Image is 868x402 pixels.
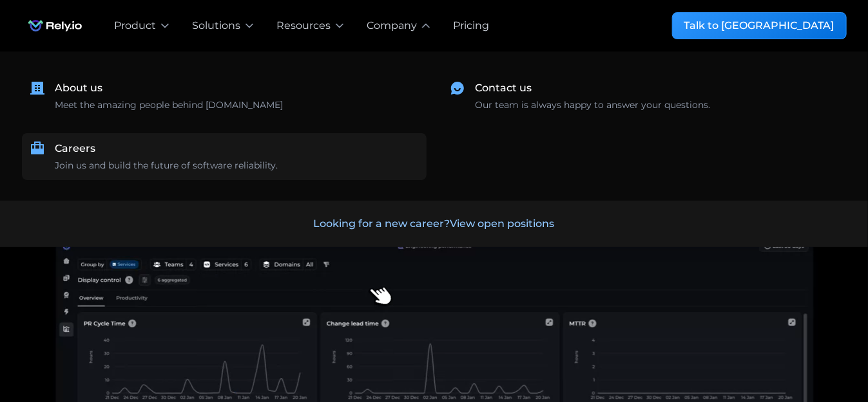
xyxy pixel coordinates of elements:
a: Talk to [GEOGRAPHIC_DATA] [672,12,847,39]
a: home [22,13,88,39]
div: Solutions [192,18,240,33]
img: Rely.io logo [22,13,88,39]
div: Contact us [476,80,532,96]
div: Product [114,18,156,33]
div: Resources [276,18,331,33]
div: Looking for a new career? [314,216,555,232]
div: Company [367,18,417,33]
a: About usMeet the amazing people behind [DOMAIN_NAME]‍ [22,73,427,133]
div: Join us and build the future of software reliability. [55,159,278,172]
div: Our team is always happy to answer your questions. [476,98,711,112]
div: About us [55,80,103,96]
a: Looking for a new career?View open positions [21,201,847,247]
div: Talk to [GEOGRAPHIC_DATA] [684,18,834,33]
a: Pricing [453,18,489,33]
div: Meet the amazing people behind [DOMAIN_NAME] ‍ [55,98,284,125]
a: Contact usOur team is always happy to answer your questions. [442,73,847,120]
iframe: Chatbot [783,317,850,384]
div: Careers [55,141,96,156]
a: CareersJoin us and build the future of software reliability. [22,133,427,180]
span: View open positions [450,217,555,230]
